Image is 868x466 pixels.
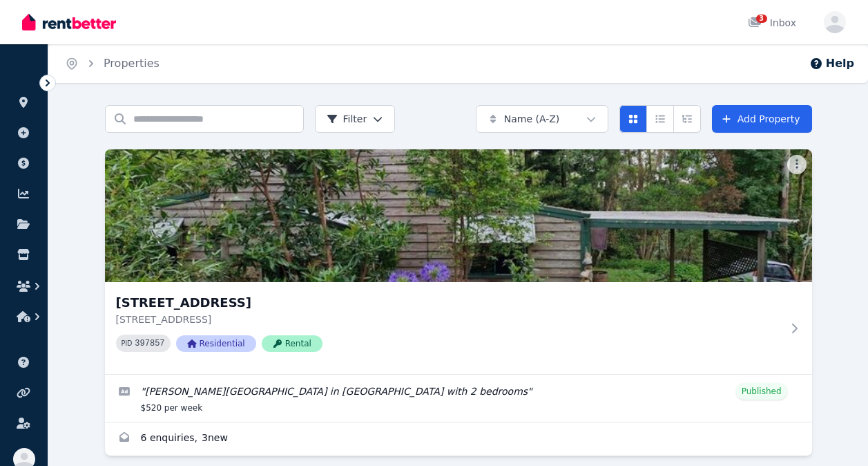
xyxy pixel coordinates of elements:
button: More options [787,155,807,174]
small: PID [122,339,133,347]
code: 397857 [135,339,164,348]
button: Filter [315,105,396,133]
button: Compact list view [646,105,674,133]
h3: [STREET_ADDRESS] [116,293,782,313]
a: Add Property [712,105,812,133]
span: Filter [327,112,367,126]
button: Help [809,55,854,72]
p: [STREET_ADDRESS] [116,313,782,326]
span: Name (A-Z) [504,112,560,126]
nav: Breadcrumb [48,44,176,83]
button: Name (A-Z) [476,105,608,133]
a: Edit listing: Bush Cabin House in Witta with 2 bedrooms [105,375,812,422]
button: Expanded list view [673,105,701,133]
span: 3 [756,15,767,23]
button: Card view [619,105,647,133]
div: Inbox [748,16,796,30]
span: Rental [262,335,322,352]
div: View options [619,105,701,133]
a: 173 Curramore Rd, Witta[STREET_ADDRESS][STREET_ADDRESS]PID 397857ResidentialRental [105,149,812,374]
a: Properties [104,57,160,70]
span: Residential [176,335,256,352]
a: Enquiries for 173 Curramore Rd, Witta [105,422,812,456]
img: 173 Curramore Rd, Witta [105,149,812,282]
img: RentBetter [22,12,116,32]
